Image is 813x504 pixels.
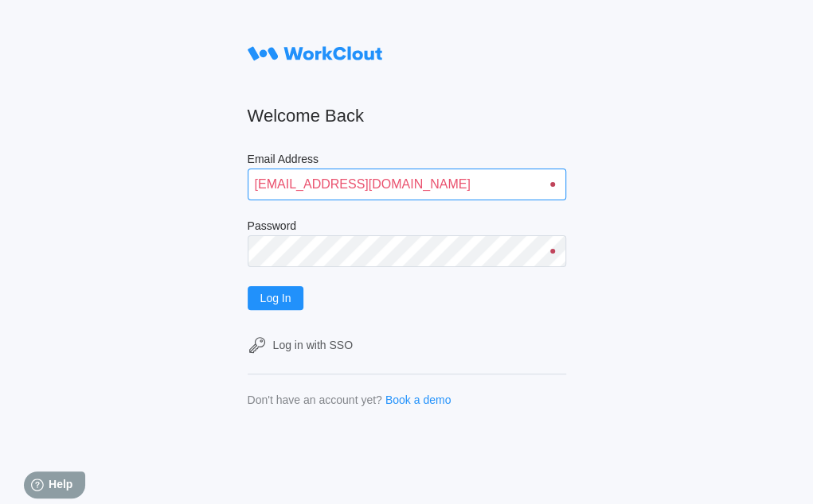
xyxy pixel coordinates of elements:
[248,335,566,355] a: Log in with SSO
[248,394,382,406] div: Don't have an account yet?
[248,169,566,200] input: Enter your email
[248,286,304,310] button: Log In
[273,339,353,351] div: Log in with SSO
[248,219,566,235] label: Password
[385,394,451,406] a: Book a demo
[248,153,566,169] label: Email Address
[260,293,291,304] span: Log In
[248,105,566,127] h2: Welcome Back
